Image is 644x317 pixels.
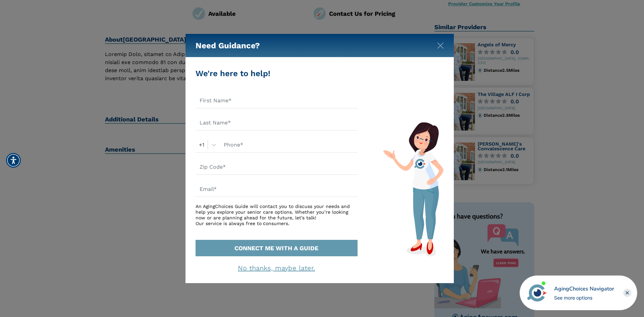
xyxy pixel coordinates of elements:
img: match-guide-form.svg [383,122,443,256]
div: AgingChoices Navigator [554,285,614,293]
input: Last Name* [196,115,358,130]
div: An AgingChoices Guide will contact you to discuss your needs and help you explore your senior car... [196,204,358,226]
input: First Name* [196,93,358,108]
div: We're here to help! [196,67,358,80]
a: No thanks, maybe later. [238,264,315,272]
div: Accessibility Menu [6,153,21,168]
div: Close [623,289,631,297]
button: CONNECT ME WITH A GUIDE [196,240,358,256]
input: Email* [196,181,358,197]
button: Close [437,41,444,48]
img: modal-close.svg [437,42,444,49]
input: Zip Code* [196,159,358,175]
img: avatar [526,281,548,304]
div: See more options [554,294,614,301]
input: Phone* [220,137,358,153]
h5: Need Guidance? [196,34,260,57]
